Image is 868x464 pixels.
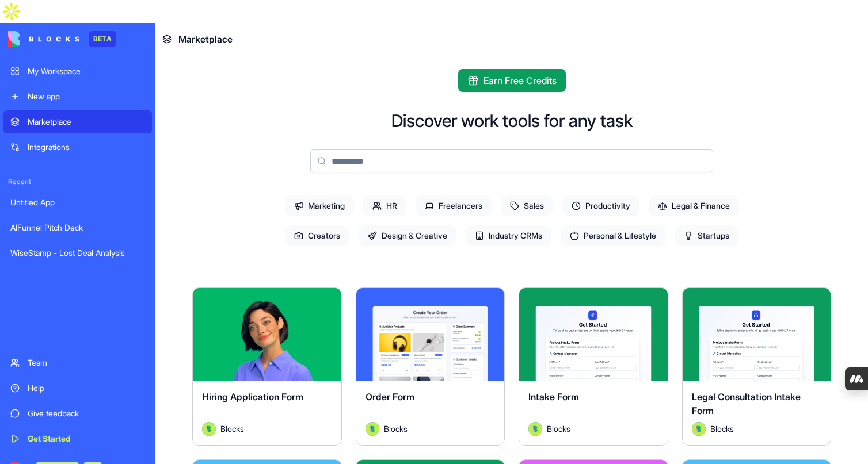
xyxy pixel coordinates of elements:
[3,402,152,425] a: Give feedback
[366,391,414,402] span: Order Form
[3,110,152,133] a: Marketplace
[28,382,145,394] div: Help
[202,422,216,436] img: Avatar
[178,32,233,46] span: Marketplace
[391,110,633,131] h2: Discover work tools for any task
[675,225,738,246] span: Startups
[3,85,152,108] a: New app
[528,422,542,436] img: Avatar
[710,423,734,435] span: Blocks
[3,241,152,264] a: WiseStamp - Lost Deal Analysis
[692,391,801,416] span: Legal Consultation Intake Form
[356,287,505,446] a: Order FormAvatarBlocks
[3,427,152,450] a: Get Started
[359,225,456,246] span: Design & Creative
[692,422,706,436] img: Avatar
[28,433,145,444] div: Get Started
[484,74,557,87] span: Earn Free Credits
[10,197,145,208] div: Untitled App
[10,247,145,259] div: WiseStamp - Lost Deal Analysis
[192,287,342,446] a: Hiring Application FormAvatarBlocks
[416,195,492,216] span: Freelancers
[561,225,665,246] span: Personal & Lifestyle
[28,91,145,102] div: New app
[10,222,145,233] div: AIFunnel Pitch Deck
[285,195,354,216] span: Marketing
[562,195,639,216] span: Productivity
[3,191,152,214] a: Untitled App
[363,195,406,216] span: HR
[28,408,145,419] div: Give feedback
[3,216,152,239] a: AIFunnel Pitch Deck
[501,195,553,216] span: Sales
[3,377,152,400] a: Help
[682,287,832,446] a: Legal Consultation Intake FormAvatarBlocks
[89,31,116,47] div: BETA
[28,66,145,77] div: My Workspace
[466,225,551,246] span: Industry CRMs
[8,31,79,47] img: logo
[384,423,408,435] span: Blocks
[3,136,152,159] a: Integrations
[3,351,152,374] a: Team
[8,31,116,47] a: BETA
[202,391,303,402] span: Hiring Application Form
[519,287,668,446] a: Intake FormAvatarBlocks
[547,423,570,435] span: Blocks
[366,422,379,436] img: Avatar
[28,357,145,369] div: Team
[285,225,349,246] span: Creators
[3,60,152,83] a: My Workspace
[3,177,152,186] span: Recent
[220,423,244,435] span: Blocks
[458,69,566,92] button: Earn Free Credits
[528,391,579,402] span: Intake Form
[28,141,145,153] div: Integrations
[28,116,145,128] div: Marketplace
[649,195,739,216] span: Legal & Finance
